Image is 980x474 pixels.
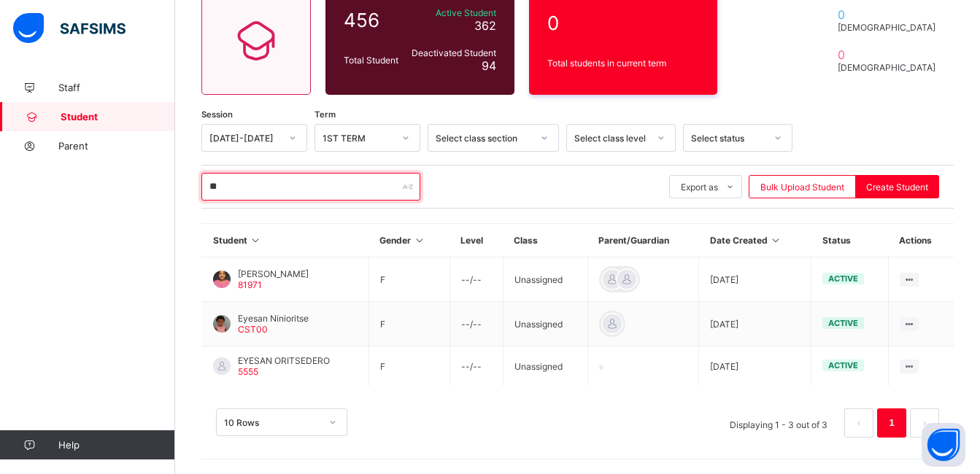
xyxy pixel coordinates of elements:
span: 0 [547,12,700,34]
div: Select status [691,133,765,144]
span: Term [315,109,336,120]
span: Eyesan Ninioritse [238,313,309,324]
td: Unassigned [503,346,587,386]
div: 10 Rows [224,417,320,428]
span: active [828,360,858,370]
th: Level [450,224,503,257]
span: Bulk Upload Student [760,182,844,193]
li: 1 [877,408,906,438]
i: Sort in Ascending Order [413,235,425,246]
span: 0 [838,47,935,62]
span: Help [58,439,174,451]
span: Session [201,109,233,120]
span: 81971 [238,279,262,290]
span: 0 [838,7,935,22]
li: 上一页 [844,408,873,438]
div: [DATE]-[DATE] [209,133,280,144]
th: Gender [369,224,450,257]
i: Sort in Ascending Order [250,235,262,246]
th: Date Created [699,224,811,257]
i: Sort in Ascending Order [770,235,782,246]
span: [DEMOGRAPHIC_DATA] [838,22,935,33]
td: [DATE] [699,302,811,346]
th: Student [202,224,369,257]
li: 下一页 [910,408,939,438]
span: Total students in current term [547,58,700,69]
span: Student [61,111,175,123]
span: Export as [681,182,718,193]
td: --/-- [450,302,503,346]
td: --/-- [450,346,503,386]
th: Actions [888,224,954,257]
td: F [369,257,450,302]
div: 1ST TERM [323,133,393,144]
span: Active Student [409,7,496,18]
span: Parent [58,140,175,152]
button: Open asap [922,423,965,467]
td: [DATE] [699,346,811,386]
span: 362 [474,18,496,33]
li: Displaying 1 - 3 out of 3 [719,408,838,438]
td: F [369,302,450,346]
button: next page [910,408,939,438]
th: Status [811,224,888,257]
td: [DATE] [699,257,811,302]
span: CST00 [238,324,268,335]
div: Total Student [340,51,406,69]
span: active [828,273,858,284]
span: EYESAN ORITSEDERO [238,355,330,366]
span: 94 [482,58,496,73]
td: Unassigned [503,257,587,302]
span: Deactivated Student [409,47,496,58]
td: --/-- [450,257,503,302]
td: F [369,346,450,386]
span: 5555 [238,366,258,377]
span: [DEMOGRAPHIC_DATA] [838,62,935,73]
div: Select class section [436,133,532,144]
span: [PERSON_NAME] [238,268,309,279]
span: Staff [58,82,175,93]
img: safsims [13,13,126,44]
a: 1 [884,413,898,432]
th: Parent/Guardian [587,224,698,257]
td: Unassigned [503,302,587,346]
span: Create Student [866,182,928,193]
button: prev page [844,408,873,438]
th: Class [503,224,587,257]
span: active [828,318,858,328]
span: 456 [344,9,402,31]
div: Select class level [574,133,649,144]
